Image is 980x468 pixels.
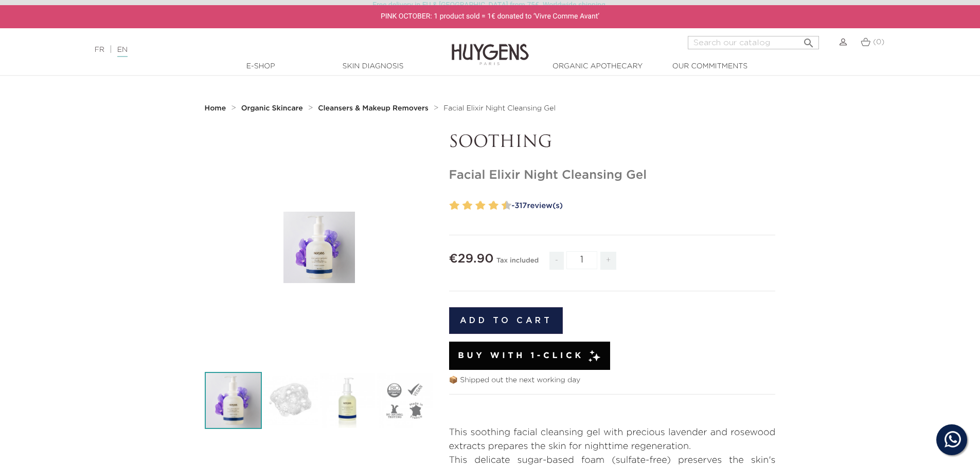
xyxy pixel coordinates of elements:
[318,104,431,113] a: Cleansers & Makeup Removers
[449,133,776,153] p: SOOTHING
[465,198,472,213] label: 4
[452,198,459,213] label: 2
[318,105,429,112] strong: Cleansers & Makeup Removers
[658,61,761,72] a: Our commitments
[491,198,498,213] label: 8
[486,198,490,213] label: 7
[873,39,884,46] span: (0)
[205,104,228,113] a: Home
[460,198,464,213] label: 3
[95,46,104,53] a: FR
[449,307,563,334] button: Add to cart
[117,46,128,57] a: EN
[473,198,477,213] label: 5
[688,36,819,49] input: Search
[241,104,306,113] a: Organic Skincare
[496,250,539,277] div: Tax included
[449,168,776,183] h1: Facial Elixir Night Cleansing Gel
[500,198,503,213] label: 9
[504,198,511,213] label: 10
[803,34,815,46] i: 
[452,27,529,67] img: Huygens
[448,198,451,213] label: 1
[799,33,818,47] button: 
[600,252,617,270] span: +
[90,44,401,56] div: |
[322,61,424,72] a: Skin Diagnosis
[241,105,303,112] strong: Organic Skincare
[566,251,597,269] input: Quantity
[514,202,527,210] span: 317
[205,105,226,112] strong: Home
[443,104,556,113] a: Facial Elixir Night Cleansing Gel
[443,105,556,112] span: Facial Elixir Night Cleansing Gel
[209,61,312,72] a: E-Shop
[508,198,776,214] a: -317review(s)
[549,252,564,270] span: -
[449,253,494,265] span: €29.90
[449,375,776,386] p: 📦 Shipped out the next working day
[478,198,486,213] label: 6
[546,61,649,72] a: Organic Apothecary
